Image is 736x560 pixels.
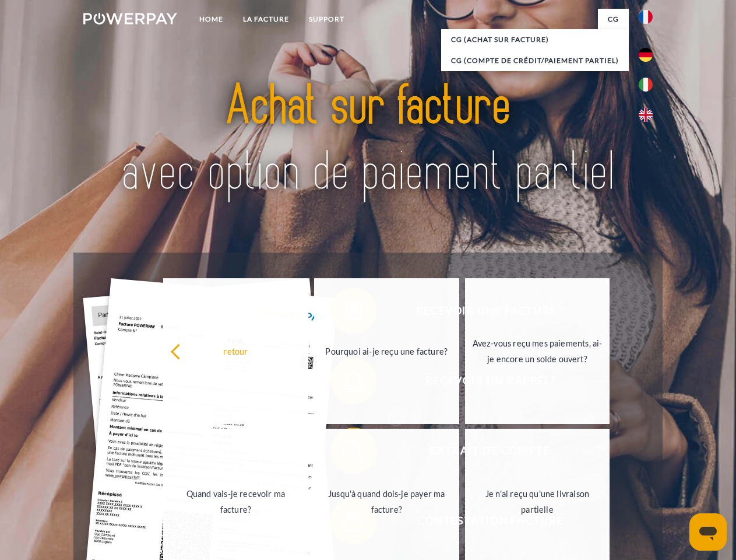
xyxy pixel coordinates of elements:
a: CG [598,9,629,30]
a: LA FACTURE [233,9,299,30]
img: title-powerpay_fr.svg [111,56,625,223]
img: de [639,48,653,62]
div: Pourquoi ai-je reçu une facture? [321,343,452,359]
img: logo-powerpay-white.svg [83,13,177,24]
div: Avez-vous reçu mes paiements, ai-je encore un solde ouvert? [472,335,603,367]
a: Support [299,9,354,30]
div: retour [170,343,301,359]
div: Quand vais-je recevoir ma facture? [170,486,301,517]
div: Je n'ai reçu qu'une livraison partielle [472,486,603,517]
a: Home [189,9,233,30]
iframe: Bouton de lancement de la fenêtre de messagerie [689,513,727,551]
a: CG (achat sur facture) [441,29,629,50]
a: CG (Compte de crédit/paiement partiel) [441,50,629,71]
img: it [639,78,653,92]
a: Avez-vous reçu mes paiements, ai-je encore un solde ouvert? [465,278,610,424]
img: fr [639,10,653,24]
img: en [639,108,653,122]
div: Jusqu'à quand dois-je payer ma facture? [321,486,452,517]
